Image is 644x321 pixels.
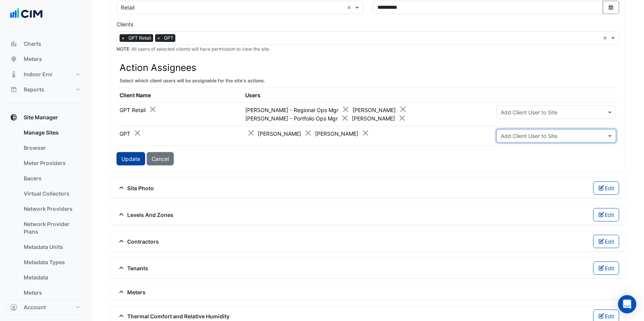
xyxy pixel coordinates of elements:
a: Virtual Collectors [18,186,86,201]
label: Clients [117,20,133,28]
app-icon: Reports [10,86,18,93]
th: Users [242,88,494,102]
span: GPT Retail [126,34,153,42]
span: Contractors [117,238,159,246]
span: Thermal Comfort and Relative Humidity [117,312,230,320]
button: Close [341,114,349,122]
a: Metadata [18,270,86,285]
span: Meters [117,288,146,296]
button: Close [399,106,407,114]
app-icon: Charts [10,40,18,48]
a: Metadata Types [18,255,86,270]
div: [PERSON_NAME] [353,106,407,114]
div: GPT [120,129,141,138]
span: Meters [24,55,42,63]
app-icon: Meters [10,55,18,63]
span: Levels And Zones [117,211,174,219]
button: Close [133,129,141,137]
div: [PERSON_NAME] - Regional Ops Mgr [245,106,350,114]
button: Close [361,129,369,137]
span: × [120,34,126,42]
button: Close [247,129,255,137]
div: [PERSON_NAME] [258,129,312,138]
span: Tenants [117,264,149,272]
fa-icon: Select Date [608,4,615,11]
button: Cancel [147,152,174,165]
button: Reports [6,82,86,97]
th: Client Name [117,88,242,102]
button: Account [6,300,86,315]
span: Clear [603,34,609,42]
button: Indoor Env [6,67,86,82]
div: [PERSON_NAME] - Portfolio Ops Mgr [245,114,349,123]
h3: Action Assignees [120,62,616,73]
a: Manage Sites [18,125,86,140]
div: GPT Retail [120,106,157,114]
span: Clear [347,3,353,11]
small: : All users of selected clients will have permission to view the site. [117,46,270,52]
button: Close [304,129,312,137]
span: Charts [24,40,41,48]
span: × [155,34,162,42]
div: [PERSON_NAME] [315,129,369,138]
a: Bacers [18,171,86,186]
img: Company Logo [9,6,44,21]
button: Edit [593,262,620,275]
strong: NOTE [117,46,129,52]
div: [PERSON_NAME] [352,114,406,123]
span: GPT [162,34,175,42]
a: Browser [18,140,86,156]
span: Site Manager [24,114,58,121]
a: Meters [18,285,86,300]
button: Site Manager [6,110,86,125]
app-icon: Site Manager [10,114,18,121]
a: Network Provider Plans [18,217,86,239]
small: Select which client users will be assignable for the site's actions. [120,78,265,83]
a: Meter Providers [18,156,86,171]
button: Edit [593,208,620,221]
button: Close [341,106,350,114]
div: Open Intercom Messenger [618,295,636,313]
button: Close [149,106,157,114]
button: Update [117,152,145,165]
span: Reports [24,86,44,93]
button: Meters [6,51,86,67]
button: Close [398,114,406,122]
button: Charts [6,36,86,51]
span: Site Photo [117,184,154,192]
span: Account [24,303,46,311]
a: Network Providers [18,201,86,217]
button: Edit [593,235,620,248]
button: Edit [593,181,620,195]
a: Metadata Units [18,239,86,255]
app-icon: Indoor Env [10,71,18,78]
span: Indoor Env [24,71,52,78]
